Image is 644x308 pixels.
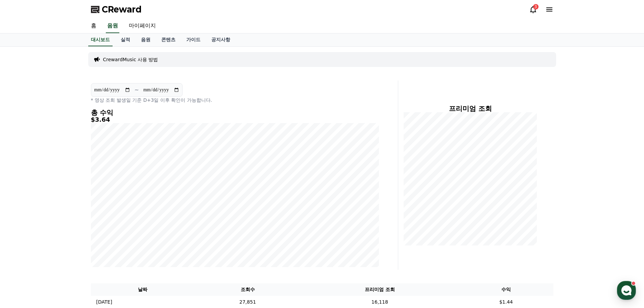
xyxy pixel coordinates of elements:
a: 홈 [86,19,102,33]
span: 대화 [62,225,70,230]
a: 대시보드 [88,33,113,46]
a: 실적 [115,33,136,46]
a: 음원 [106,19,119,33]
h4: 프리미엄 조회 [404,105,537,112]
a: 홈 [2,214,45,231]
a: 가이드 [181,33,206,46]
th: 날짜 [91,283,195,296]
span: 설정 [104,224,113,230]
a: 대화 [45,214,87,231]
a: 음원 [136,33,156,46]
th: 프리미엄 조회 [301,283,459,296]
span: 홈 [21,224,25,230]
a: CReward [91,4,142,15]
a: 설정 [87,214,130,231]
a: 3 [529,5,537,14]
a: 콘텐츠 [156,33,181,46]
a: 마이페이지 [123,19,161,33]
a: CrewardMusic 사용 방법 [103,56,158,63]
h4: 총 수익 [91,109,379,116]
th: 조회수 [195,283,301,296]
a: 공지사항 [206,33,236,46]
p: [DATE] [96,299,112,306]
p: ~ [135,86,139,94]
h5: $3.64 [91,116,379,123]
th: 수익 [459,283,553,296]
span: CReward [102,4,142,15]
p: * 영상 조회 발생일 기준 D+3일 이후 확인이 가능합니다. [91,97,379,103]
div: 3 [533,4,539,9]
